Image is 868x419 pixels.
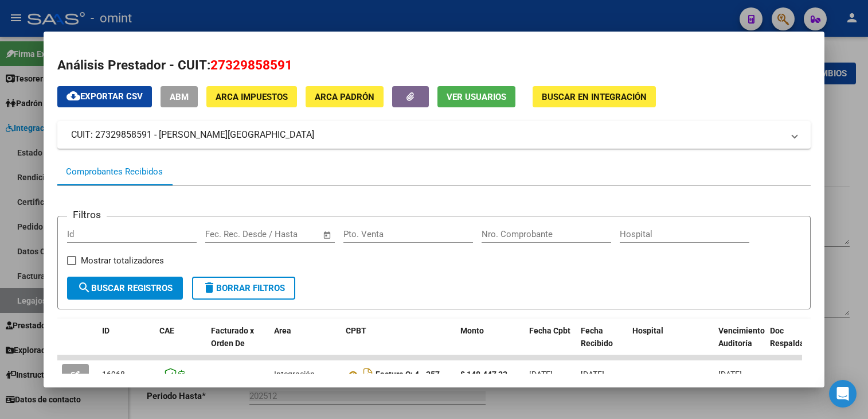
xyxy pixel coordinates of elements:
[533,86,656,107] button: Buscar en Integración
[341,319,456,369] datatable-header-cell: CPBT
[66,165,163,179] div: Comprobantes Recibidos
[581,326,613,348] span: Fecha Recibido
[447,92,506,102] span: Ver Usuarios
[274,370,315,379] span: Integración
[81,254,164,267] span: Mostrar totalizadores
[102,326,110,335] span: ID
[632,326,663,335] span: Hospital
[306,86,384,107] button: ARCA Padrón
[576,319,628,369] datatable-header-cell: Fecha Recibido
[210,57,292,72] span: 27329858591
[714,319,765,369] datatable-header-cell: Vencimiento Auditoría
[71,128,784,142] mat-panel-title: CUIT: 27329858591 - [PERSON_NAME][GEOGRAPHIC_DATA]
[274,326,291,335] span: Area
[456,319,525,369] datatable-header-cell: Monto
[159,326,174,335] span: CAE
[67,89,80,103] mat-icon: cloud_download
[581,370,604,379] span: [DATE]
[628,319,714,369] datatable-header-cell: Hospital
[57,121,811,149] mat-expansion-panel-header: CUIT: 27329858591 - [PERSON_NAME][GEOGRAPHIC_DATA]
[205,229,243,239] input: Start date
[77,283,173,293] span: Buscar Registros
[542,92,647,102] span: Buscar en Integración
[269,319,341,369] datatable-header-cell: Area
[460,370,507,379] strong: $ 148.447,32
[192,277,295,300] button: Borrar Filtros
[460,326,484,335] span: Monto
[525,319,576,369] datatable-header-cell: Fecha Cpbt
[67,207,107,222] h3: Filtros
[216,92,288,102] span: ARCA Impuestos
[206,86,297,107] button: ARCA Impuestos
[253,229,308,239] input: End date
[376,370,440,379] strong: Factura C: 4 - 257
[829,380,857,408] div: Open Intercom Messenger
[102,370,125,379] span: 16968
[718,326,765,348] span: Vencimiento Auditoría
[57,56,811,75] h2: Análisis Prestador - CUIT:
[77,281,91,294] mat-icon: search
[67,277,183,300] button: Buscar Registros
[320,228,334,242] button: Open calendar
[202,283,285,293] span: Borrar Filtros
[770,326,822,348] span: Doc Respaldatoria
[206,319,269,369] datatable-header-cell: Facturado x Orden De
[211,326,254,348] span: Facturado x Orden De
[155,319,206,369] datatable-header-cell: CAE
[97,319,155,369] datatable-header-cell: ID
[202,281,216,294] mat-icon: delete
[67,91,143,102] span: Exportar CSV
[361,365,376,383] i: Descargar documento
[529,370,553,379] span: [DATE]
[315,92,374,102] span: ARCA Padrón
[765,319,834,369] datatable-header-cell: Doc Respaldatoria
[529,326,570,335] span: Fecha Cpbt
[161,86,198,107] button: ABM
[437,86,515,107] button: Ver Usuarios
[346,326,366,335] span: CPBT
[170,92,189,102] span: ABM
[718,370,742,379] span: [DATE]
[57,86,152,107] button: Exportar CSV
